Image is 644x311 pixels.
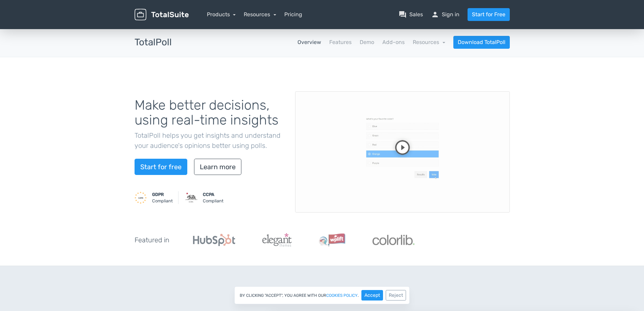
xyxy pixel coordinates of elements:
span: person [431,10,439,19]
img: GDPR [135,192,147,204]
p: TotalPoll helps you get insights and understand your audience's opinions better using polls. [135,130,285,151]
img: Colorlib [373,235,414,245]
button: Reject [386,290,406,301]
a: Learn more [194,159,241,175]
span: question_answer [399,10,407,19]
button: Accept [361,290,383,301]
strong: CCPA [203,192,214,197]
a: Resources [413,39,445,45]
h1: Make better decisions, using real-time insights [135,98,285,128]
a: Resources [244,11,276,18]
img: WPLift [319,233,345,247]
strong: GDPR [152,192,164,197]
a: personSign in [431,10,459,19]
small: Compliant [152,191,173,204]
a: Pricing [284,10,302,19]
img: TotalSuite for WordPress [135,9,189,21]
h5: Featured in [135,236,169,244]
div: By clicking "Accept", you agree with our . [234,286,410,304]
a: Features [329,38,352,46]
a: Add-ons [382,38,405,46]
a: Start for free [135,159,187,175]
h3: TotalPoll [135,37,172,48]
a: question_answerSales [399,10,423,19]
a: cookies policy [326,293,358,297]
img: ElegantThemes [262,233,292,247]
a: Download TotalPoll [453,36,510,49]
a: Overview [297,38,321,46]
img: CCPA [185,192,197,204]
small: Compliant [203,191,223,204]
a: Demo [360,38,374,46]
img: Hubspot [193,234,235,246]
a: Products [207,11,236,18]
a: Start for Free [468,8,510,21]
